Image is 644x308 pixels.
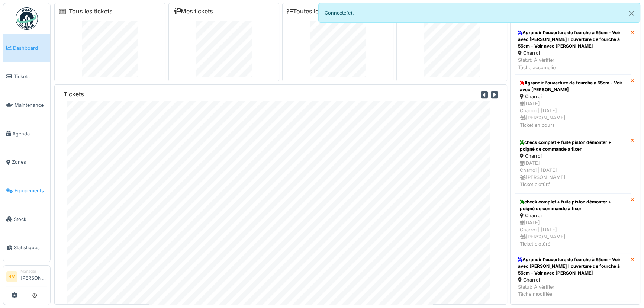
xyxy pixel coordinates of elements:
div: [DATE] Charroi | [DATE] [PERSON_NAME] Ticket en cours [520,100,626,129]
li: [PERSON_NAME] [20,269,47,285]
button: Close [623,3,640,23]
span: Tickets [14,73,47,80]
div: [DATE] Charroi | [DATE] [PERSON_NAME] Ticket clotûré [520,160,626,188]
span: Agenda [12,130,47,137]
a: Statistiques [3,234,50,262]
a: Maintenance [3,91,50,119]
a: check complet + fuite piston démonter + poigné de commande à fixer Charroi [DATE]Charroi | [DATE]... [515,134,631,193]
img: Badge_color-CXgf-gQk.svg [16,7,38,30]
a: check complet + fuite piston démonter + poigné de commande à fixer Charroi [DATE]Charroi | [DATE]... [515,193,631,253]
div: Charroi [520,93,626,100]
div: Charroi [520,212,626,219]
a: Zones [3,148,50,177]
div: Agrandir l'ouverture de fourche à 55cm - Voir avec [PERSON_NAME] l'ouverture de fourche à 55cm - ... [518,29,628,49]
div: Charroi [518,49,628,57]
a: Toutes les tâches [287,8,342,15]
span: Maintenance [15,102,47,109]
a: Agrandir l'ouverture de fourche à 55cm - Voir avec [PERSON_NAME] l'ouverture de fourche à 55cm - ... [515,26,631,74]
h6: Tickets [64,91,84,98]
a: Agrandir l'ouverture de fourche à 55cm - Voir avec [PERSON_NAME] Charroi [DATE]Charroi | [DATE] [... [515,74,631,134]
a: RM Manager[PERSON_NAME] [6,269,47,286]
a: Équipements [3,176,50,205]
span: Équipements [15,187,47,194]
a: Dashboard [3,34,50,62]
a: Stock [3,205,50,234]
div: Charroi [520,153,626,160]
div: Agrandir l'ouverture de fourche à 55cm - Voir avec [PERSON_NAME] l'ouverture de fourche à 55cm - ... [518,256,628,276]
span: Statistiques [14,244,47,251]
a: Mes tickets [173,8,213,15]
li: RM [6,271,17,282]
div: check complet + fuite piston démonter + poigné de commande à fixer [520,199,626,212]
div: Connecté(e). [318,3,640,23]
div: check complet + fuite piston démonter + poigné de commande à fixer [520,139,626,153]
div: Manager [20,269,47,274]
span: Dashboard [13,45,47,52]
span: Stock [14,216,47,223]
div: Statut: À vérifier Tâche modifiée [518,283,628,298]
div: Agrandir l'ouverture de fourche à 55cm - Voir avec [PERSON_NAME] [520,80,626,93]
a: Agenda [3,119,50,148]
div: Statut: À vérifier Tâche accomplie [518,57,628,71]
a: Tickets [3,62,50,91]
a: Tous les tickets [69,8,113,15]
a: Agrandir l'ouverture de fourche à 55cm - Voir avec [PERSON_NAME] l'ouverture de fourche à 55cm - ... [515,253,631,301]
div: [DATE] Charroi | [DATE] [PERSON_NAME] Ticket clotûré [520,219,626,248]
div: Charroi [518,276,628,283]
span: Zones [12,158,47,166]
